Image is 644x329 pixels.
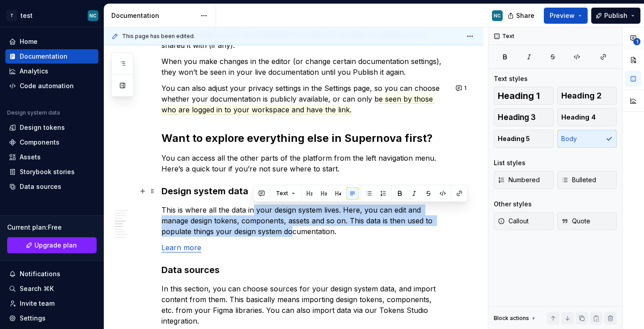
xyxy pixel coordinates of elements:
[550,11,575,20] span: Preview
[557,212,617,230] button: Quote
[7,223,97,232] div: Current plan : Free
[20,52,68,61] div: Documentation
[21,11,33,20] div: test
[494,200,532,209] div: Other styles
[122,33,195,40] span: This page has been edited.
[494,158,525,167] div: List styles
[20,299,55,308] div: Invite team
[453,82,470,94] button: 1
[464,85,466,92] span: 1
[591,8,640,24] button: Publish
[34,241,77,250] span: Upgrade plan
[20,138,59,147] div: Components
[5,34,98,49] a: Home
[633,38,640,45] span: 1
[20,37,38,46] div: Home
[5,135,98,150] a: Components
[494,312,537,325] div: Block actions
[7,109,60,116] div: Design system data
[5,165,98,179] a: Storybook stories
[516,11,534,20] span: Share
[161,243,201,252] a: Learn more
[20,167,75,176] div: Storybook stories
[494,12,501,19] div: NC
[20,182,61,191] div: Data sources
[494,315,529,322] div: Block actions
[557,87,617,105] button: Heading 2
[5,49,98,64] a: Documentation
[498,91,540,100] span: Heading 1
[494,212,554,230] button: Callout
[161,185,448,197] h3: Design system data
[5,79,98,93] a: Code automation
[161,205,448,237] p: This is where all the data in your design system lives. Here, you can edit and manage design toke...
[161,264,448,276] h3: Data sources
[503,8,540,24] button: Share
[498,217,529,226] span: Callout
[161,153,448,174] p: You can access all the other parts of the platform from the left navigation menu. Here’s a quick ...
[498,175,540,184] span: Numbered
[494,87,554,105] button: Heading 1
[161,283,448,326] p: In this section, you can choose sources for your design system data, and import content from them...
[20,67,48,76] div: Analytics
[161,56,448,77] p: When you make changes in the editor (or change certain documentation settings), they won’t be see...
[5,120,98,135] a: Design tokens
[5,267,98,281] button: Notifications
[20,123,65,132] div: Design tokens
[494,171,554,189] button: Numbered
[561,217,590,226] span: Quote
[20,81,74,90] div: Code automation
[7,237,97,253] button: Upgrade plan
[161,83,448,115] p: You can also adjust your privacy settings in the Settings page, so you can choose whether your do...
[5,179,98,194] a: Data sources
[20,153,41,162] div: Assets
[498,113,536,122] span: Heading 3
[5,64,98,78] a: Analytics
[2,6,102,25] button: TtestNC
[89,12,97,19] div: NC
[544,8,588,24] button: Preview
[498,134,530,143] span: Heading 5
[20,314,46,323] div: Settings
[557,108,617,126] button: Heading 4
[494,108,554,126] button: Heading 3
[161,131,448,145] h2: Want to explore everything else in Supernova first?
[5,282,98,296] button: Search ⌘K
[5,311,98,325] a: Settings
[6,10,17,21] div: T
[5,296,98,311] a: Invite team
[561,91,602,100] span: Heading 2
[494,74,528,83] div: Text styles
[494,130,554,148] button: Heading 5
[20,269,60,278] div: Notifications
[557,171,617,189] button: Bulleted
[561,113,596,122] span: Heading 4
[604,11,627,20] span: Publish
[5,150,98,164] a: Assets
[20,284,54,293] div: Search ⌘K
[561,175,596,184] span: Bulleted
[111,11,196,20] div: Documentation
